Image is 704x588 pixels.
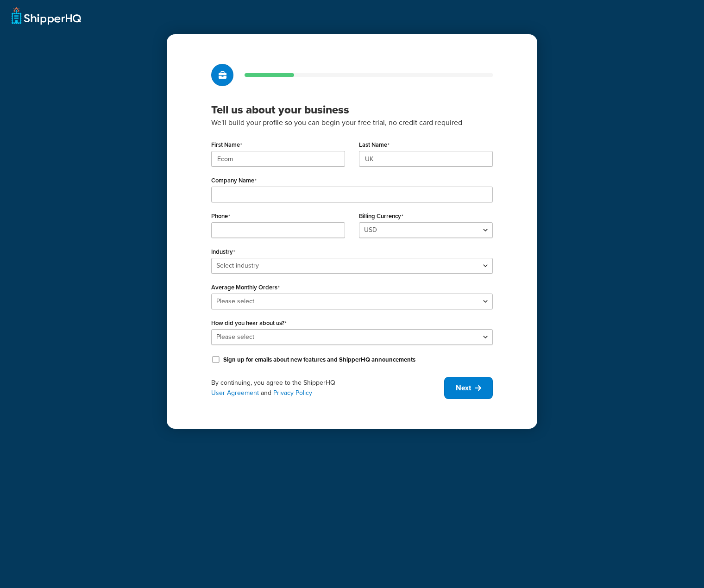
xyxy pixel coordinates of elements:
[211,103,493,117] h3: Tell us about your business
[359,213,403,220] label: Billing Currency
[211,117,493,129] p: We'll build your profile so you can begin your free trial, no credit card required
[444,377,493,399] button: Next
[211,141,242,149] label: First Name
[211,177,257,184] label: Company Name
[456,383,471,393] span: Next
[211,378,444,398] div: By continuing, you agree to the ShipperHQ and
[211,213,230,220] label: Phone
[359,141,390,149] label: Last Name
[211,248,235,256] label: Industry
[223,356,415,364] label: Sign up for emails about new features and ShipperHQ announcements
[211,284,280,291] label: Average Monthly Orders
[211,388,259,398] a: User Agreement
[273,388,312,398] a: Privacy Policy
[211,319,287,327] label: How did you hear about us?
